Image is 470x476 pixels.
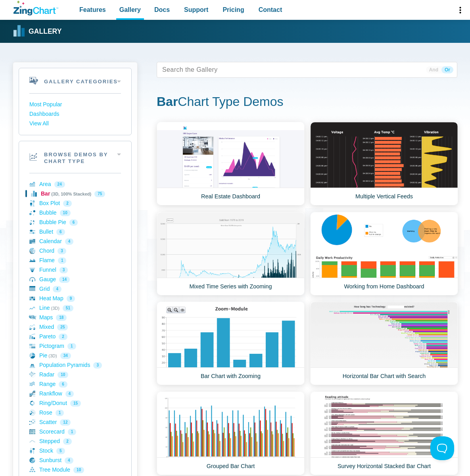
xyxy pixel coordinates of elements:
a: Bar Chart with Zooming [157,301,305,385]
span: Features [79,4,106,15]
span: Docs [154,4,170,15]
span: Pricing [223,4,244,15]
a: Working from Home Dashboard [310,212,458,296]
iframe: Toggle Customer Support [430,436,454,460]
a: Gallery [13,25,61,37]
span: Gallery [119,4,141,15]
h2: Gallery Categories [19,68,131,93]
a: ZingChart Logo. Click to return to the homepage [13,1,58,15]
strong: Bar [157,94,178,109]
span: Contact [259,4,282,15]
a: Dashboards [29,109,121,119]
a: Multiple Vertical Feeds [310,122,458,205]
a: Most Popular [29,100,121,109]
h2: Browse Demos By Chart Type [19,141,131,173]
a: Real Estate Dashboard [157,122,305,205]
span: And [426,66,441,73]
a: Mixed Time Series with Zooming [157,212,305,296]
span: Or [441,66,453,73]
strong: Gallery [29,28,61,35]
a: Grouped Bar Chart [157,392,305,475]
a: View All [29,119,121,129]
span: Support [184,4,208,15]
a: Survey Horizontal Stacked Bar Chart [310,392,458,475]
a: Horizontal Bar Chart with Search [310,301,458,385]
h1: Chart Type Demos [157,94,457,111]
